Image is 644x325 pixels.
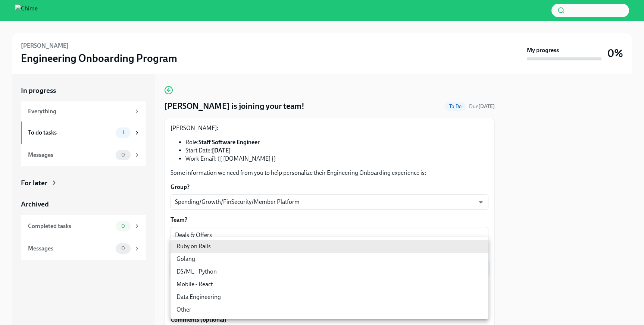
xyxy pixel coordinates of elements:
[171,240,488,253] li: Ruby on Rails
[171,265,488,278] li: DS/ML - Python
[171,303,488,316] li: Other
[171,291,488,303] li: Data Engineering
[171,278,488,291] li: Mobile - React
[171,253,488,265] li: Golang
